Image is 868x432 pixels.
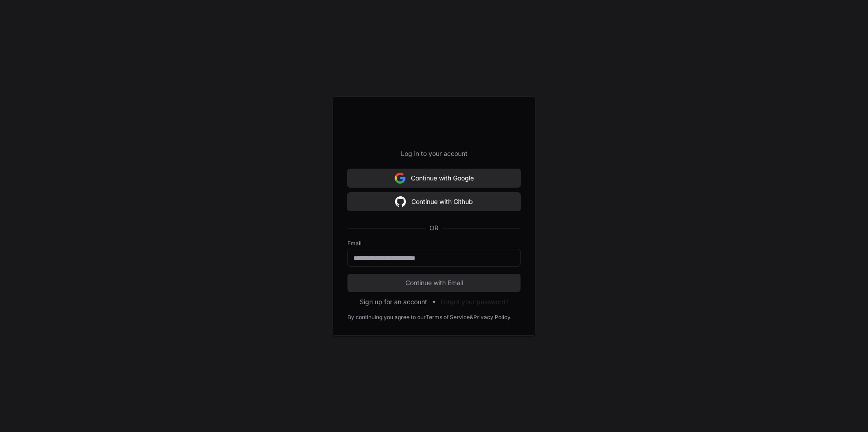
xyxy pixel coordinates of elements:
[347,193,521,211] button: Continue with Github
[347,314,426,321] div: By continuing you agree to our
[347,169,521,187] button: Continue with Google
[473,314,511,321] a: Privacy Policy.
[347,240,521,247] label: Email
[470,314,473,321] div: &
[426,314,470,321] a: Terms of Service
[395,193,406,211] img: Sign in with google
[426,223,442,233] span: OR
[347,278,521,287] span: Continue with Email
[347,274,521,292] button: Continue with Email
[360,297,427,306] button: Sign up for an account
[347,149,521,158] p: Log in to your account
[441,297,509,306] button: Forgot your password?
[395,169,405,187] img: Sign in with google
